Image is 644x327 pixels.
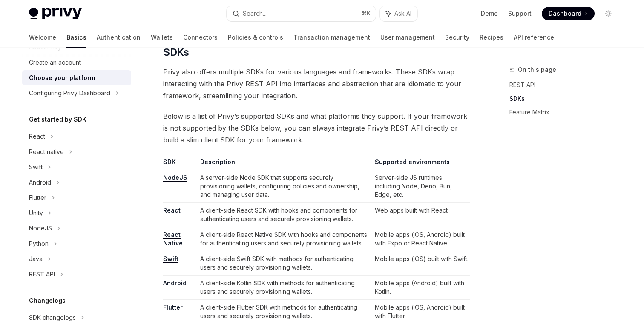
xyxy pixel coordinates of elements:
a: Android [163,279,187,287]
th: Description [197,158,371,170]
td: A client-side Kotlin SDK with methods for authenticating users and securely provisioning wallets. [197,276,371,300]
div: Search... [243,9,267,19]
div: Choose your platform [29,73,95,83]
div: REST API [29,269,55,279]
a: Create an account [22,55,131,70]
a: Authentication [97,27,141,48]
div: Java [29,254,43,264]
button: Search...⌘K [227,6,376,21]
td: A client-side Flutter SDK with methods for authenticating users and securely provisioning wallets. [197,300,371,324]
a: Policies & controls [228,27,283,48]
div: Configuring Privy Dashboard [29,88,110,98]
a: Recipes [480,27,503,48]
a: Connectors [183,27,218,48]
td: Mobile apps (Android) built with Kotlin. [371,276,470,300]
a: Transaction management [293,27,370,48]
a: Demo [481,9,498,18]
div: React native [29,147,64,157]
button: Ask AI [380,6,417,21]
a: Welcome [29,27,56,48]
a: Swift [163,255,178,263]
a: Flutter [163,304,183,311]
span: ⌘ K [362,10,371,17]
div: Unity [29,208,43,218]
a: Basics [66,27,86,48]
div: React [29,131,45,142]
a: SDKs [509,92,622,105]
td: A client-side React Native SDK with hooks and components for authenticating users and securely pr... [197,227,371,251]
span: Dashboard [549,9,581,18]
span: On this page [518,65,556,75]
h5: Get started by SDK [29,114,86,125]
a: Wallets [151,27,173,48]
span: Below is a list of Privy’s supported SDKs and what platforms they support. If your framework is n... [163,110,470,146]
a: Support [508,9,532,18]
a: Dashboard [542,7,595,20]
a: Security [445,27,469,48]
td: Server-side JS runtimes, including Node, Deno, Bun, Edge, etc. [371,170,470,203]
a: React [163,207,181,214]
div: Swift [29,162,43,172]
a: Choose your platform [22,70,131,85]
img: light logo [29,8,82,20]
td: Mobile apps (iOS, Android) built with Expo or React Native. [371,227,470,251]
td: Mobile apps (iOS, Android) built with Flutter. [371,300,470,324]
div: Create an account [29,57,81,68]
div: SDK changelogs [29,313,76,323]
td: A client-side Swift SDK with methods for authenticating users and securely provisioning wallets. [197,251,371,276]
div: Flutter [29,193,46,203]
h5: Changelogs [29,296,66,306]
a: API reference [514,27,554,48]
div: Python [29,239,49,249]
div: Android [29,177,51,188]
a: REST API [509,78,622,92]
a: User management [380,27,435,48]
th: SDK [163,158,196,170]
td: A client-side React SDK with hooks and components for authenticating users and securely provision... [197,203,371,227]
button: Toggle dark mode [601,7,615,20]
a: NodeJS [163,174,187,182]
td: A server-side Node SDK that supports securely provisioning wallets, configuring policies and owne... [197,170,371,203]
div: NodeJS [29,223,52,233]
a: Feature Matrix [509,105,622,119]
a: React Native [163,231,183,247]
span: Ask AI [394,9,411,18]
th: Supported environments [371,158,470,170]
td: Web apps built with React. [371,203,470,227]
span: Privy also offers multiple SDKs for various languages and frameworks. These SDKs wrap interacting... [163,66,470,102]
span: SDKs [163,45,189,59]
td: Mobile apps (iOS) built with Swift. [371,251,470,276]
